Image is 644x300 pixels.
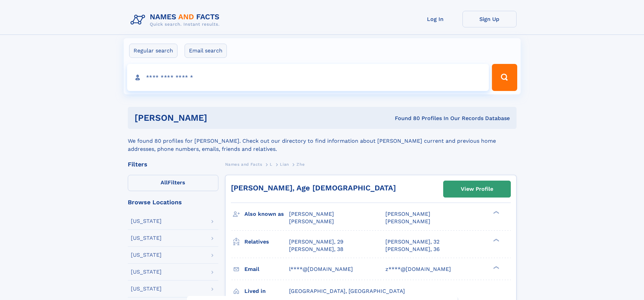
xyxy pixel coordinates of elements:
[385,218,430,225] span: [PERSON_NAME]
[225,160,262,168] a: Names and Facts
[289,246,343,253] a: [PERSON_NAME], 38
[408,11,462,27] a: Log In
[161,179,168,186] span: All
[385,246,440,253] a: [PERSON_NAME], 36
[244,208,289,220] h3: Also known as
[129,44,177,58] label: Regular search
[462,11,517,27] a: Sign Up
[131,286,162,292] div: [US_STATE]
[289,211,334,217] span: [PERSON_NAME]
[492,238,500,242] div: ❯
[444,181,510,197] a: View Profile
[492,265,500,270] div: ❯
[289,218,334,225] span: [PERSON_NAME]
[131,235,162,241] div: [US_STATE]
[131,218,162,224] div: [US_STATE]
[244,236,289,248] h3: Relatives
[492,210,500,215] div: ❯
[280,162,289,167] span: Lian
[461,181,493,197] div: View Profile
[244,263,289,275] h3: Email
[128,129,517,153] div: We found 80 profiles for [PERSON_NAME]. Check out our directory to find information about [PERSON...
[128,11,225,29] img: Logo Names and Facts
[296,162,305,167] span: Zhe
[280,160,289,168] a: Lian
[244,285,289,297] h3: Lived in
[270,162,272,167] span: L
[127,64,489,91] input: search input
[131,252,162,258] div: [US_STATE]
[289,238,343,246] a: [PERSON_NAME], 29
[128,175,218,191] label: Filters
[492,64,517,91] button: Search Button
[131,269,162,275] div: [US_STATE]
[135,114,301,122] h1: [PERSON_NAME]
[128,161,218,167] div: Filters
[385,211,430,217] span: [PERSON_NAME]
[289,288,405,294] span: [GEOGRAPHIC_DATA], [GEOGRAPHIC_DATA]
[301,115,510,122] div: Found 80 Profiles In Our Records Database
[231,184,396,192] a: [PERSON_NAME], Age [DEMOGRAPHIC_DATA]
[185,44,227,58] label: Email search
[270,160,272,168] a: L
[385,238,439,246] a: [PERSON_NAME], 32
[128,199,218,205] div: Browse Locations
